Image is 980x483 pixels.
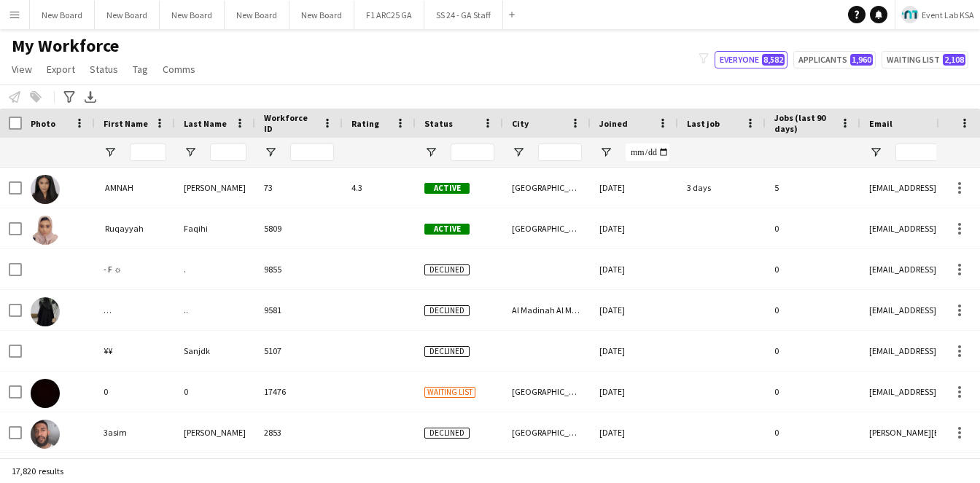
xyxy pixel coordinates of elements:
button: Everyone8,582 [715,51,787,68]
span: Active [424,224,470,235]
img: ‏ Ruqayyah Faqihi [31,216,60,245]
div: 0 [766,249,860,289]
span: Waiting list [424,387,475,398]
div: 9581 [255,290,343,330]
span: Event Lab KSA [922,9,974,20]
div: [GEOGRAPHIC_DATA] [503,412,591,452]
a: Status [84,60,124,79]
span: 2,108 [943,54,965,66]
input: Status Filter Input [451,144,494,161]
a: View [6,60,38,79]
button: Open Filter Menu [184,146,197,159]
div: 9855 [255,249,343,289]
div: [DATE] [591,372,678,412]
div: 0 [766,331,860,371]
div: 5809 [255,208,343,248]
img: … .. [31,297,60,326]
div: 0 [95,372,175,412]
div: . [175,249,255,289]
input: City Filter Input [538,144,582,161]
span: My Workforce [12,35,119,57]
div: Faqihi [175,208,255,248]
div: 0 [175,372,255,412]
div: [DATE] [591,412,678,452]
button: New Board [160,1,225,29]
div: [DATE] [591,331,678,371]
div: 5107 [255,331,343,371]
div: [DATE] [591,208,678,248]
div: ¥¥ [95,331,175,371]
span: Export [47,63,75,76]
span: Photo [31,118,55,129]
span: Declined [424,346,470,357]
div: 0 [766,372,860,412]
div: [GEOGRAPHIC_DATA] [503,208,591,248]
div: [PERSON_NAME] [175,168,255,208]
input: First Name Filter Input [130,144,166,161]
img: Logo [901,6,919,23]
button: Open Filter Menu [869,146,882,159]
div: ‏ AMNAH [95,168,175,208]
div: 2853 [255,412,343,452]
span: Last Name [184,118,227,129]
button: F1 ARC25 GA [354,1,424,29]
div: 0 [766,412,860,452]
span: First Name [104,118,148,129]
div: - F ☼ [95,249,175,289]
div: 0 [766,208,860,248]
button: Waiting list2,108 [882,51,968,68]
div: .. [175,290,255,330]
button: New Board [30,1,95,29]
a: Tag [127,60,154,79]
button: New Board [289,1,354,29]
button: Open Filter Menu [264,146,277,159]
button: Open Filter Menu [104,146,117,159]
a: Export [41,60,81,79]
img: 0 0 [31,379,60,408]
div: 4.3 [343,168,416,208]
div: [DATE] [591,290,678,330]
button: New Board [225,1,289,29]
div: [DATE] [591,249,678,289]
div: Sanjdk [175,331,255,371]
img: ‏ AMNAH IDRIS [31,175,60,204]
div: 73 [255,168,343,208]
span: 1,960 [850,54,873,66]
span: Active [424,183,470,194]
span: 8,582 [762,54,785,66]
div: [GEOGRAPHIC_DATA] [503,168,591,208]
input: Last Name Filter Input [210,144,246,161]
div: 3 days [678,168,766,208]
span: Email [869,118,892,129]
span: Workforce ID [264,112,316,134]
button: Open Filter Menu [424,146,437,159]
div: 17476 [255,372,343,412]
span: Declined [424,305,470,316]
a: Comms [157,60,201,79]
span: Tag [133,63,148,76]
span: City [512,118,529,129]
div: ‏ Ruqayyah [95,208,175,248]
div: [PERSON_NAME] [175,412,255,452]
div: Al Madinah Al Maunawwarah [503,290,591,330]
span: Declined [424,264,470,275]
button: Applicants1,960 [793,51,876,68]
div: 3asim [95,412,175,452]
span: Last job [687,118,720,129]
div: 0 [766,290,860,330]
input: Workforce ID Filter Input [290,144,334,161]
input: Joined Filter Input [626,144,669,161]
img: 3asim Hassen [31,420,60,449]
button: Open Filter Menu [599,146,612,159]
div: [GEOGRAPHIC_DATA] [503,372,591,412]
span: Joined [599,118,628,129]
app-action-btn: Export XLSX [82,88,99,106]
span: Status [424,118,453,129]
span: Declined [424,428,470,439]
span: Status [90,63,118,76]
span: Rating [351,118,379,129]
div: 5 [766,168,860,208]
button: Open Filter Menu [512,146,525,159]
div: [DATE] [591,168,678,208]
div: … [95,290,175,330]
